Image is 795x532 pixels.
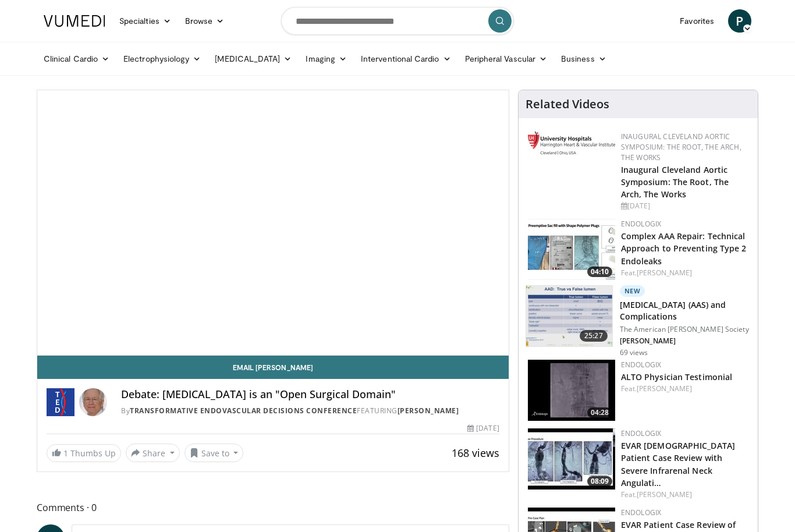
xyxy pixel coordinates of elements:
[112,9,178,33] a: Specialties
[554,47,613,70] a: Business
[281,7,514,35] input: Search topics, interventions
[587,267,612,277] span: 04:10
[526,97,609,111] h4: Related Videos
[621,428,662,438] a: Endologix
[299,47,354,70] a: Imaging
[37,90,509,356] video-js: Video Player
[528,428,615,490] a: 08:09
[620,348,648,357] p: 69 views
[126,444,180,462] button: Share
[208,47,299,70] a: [MEDICAL_DATA]
[130,406,357,416] a: Transformative Endovascular Decisions Conference
[587,476,612,487] span: 08:09
[37,500,509,515] span: Comments 0
[178,9,232,33] a: Browse
[63,448,68,459] span: 1
[621,384,748,394] div: Feat.
[397,406,459,416] a: [PERSON_NAME]
[79,388,107,416] img: Avatar
[458,47,554,70] a: Peripheral Vascular
[728,9,751,33] a: P
[673,9,721,33] a: Favorites
[620,285,645,297] p: New
[44,15,105,27] img: VuMedi Logo
[528,219,615,280] img: 12ab9fdc-99b8-47b8-93c3-9e9f58d793f2.150x105_q85_crop-smart_upscale.jpg
[621,440,735,488] a: EVAR [DEMOGRAPHIC_DATA] Patient Case Review with Severe Infrarenal Neck Angulati…
[528,360,615,421] a: 04:28
[621,219,662,229] a: Endologix
[621,164,729,200] a: Inaugural Cleveland Aortic Symposium: The Root, The Arch, The Works
[528,132,615,155] img: bda5e529-a0e2-472c-9a03-0f25eb80221d.jpg.150x105_q85_autocrop_double_scale_upscale_version-0.2.jpg
[621,268,748,278] div: Feat.
[47,444,121,462] a: 1 Thumbs Up
[467,423,499,434] div: [DATE]
[47,388,74,416] img: Transformative Endovascular Decisions Conference
[526,285,751,357] a: 25:27 New [MEDICAL_DATA] (AAS) and Complications The American [PERSON_NAME] Society [PERSON_NAME]...
[184,444,244,462] button: Save to
[637,490,692,499] a: [PERSON_NAME]
[528,219,615,280] a: 04:10
[620,299,751,322] h3: [MEDICAL_DATA] (AAS) and Complications
[354,47,458,70] a: Interventional Cardio
[116,47,208,70] a: Electrophysiology
[580,330,608,342] span: 25:27
[621,230,747,266] a: Complex AAA Repair: Technical Approach to Preventing Type 2 Endoleaks
[620,336,751,346] p: [PERSON_NAME]
[37,47,116,70] a: Clinical Cardio
[637,268,692,278] a: [PERSON_NAME]
[37,356,509,379] a: Email [PERSON_NAME]
[621,201,748,211] div: [DATE]
[621,490,748,500] div: Feat.
[452,446,499,460] span: 168 views
[637,384,692,393] a: [PERSON_NAME]
[621,371,733,382] a: ALTO Physician Testimonial
[121,406,499,416] div: By FEATURING
[528,360,615,421] img: 13d0ebda-a674-44bd-964b-6e4d062923e0.150x105_q85_crop-smart_upscale.jpg
[621,360,662,370] a: Endologix
[587,407,612,418] span: 04:28
[621,508,662,517] a: Endologix
[620,325,751,334] p: The American [PERSON_NAME] Society
[621,132,741,162] a: Inaugural Cleveland Aortic Symposium: The Root, The Arch, The Works
[528,428,615,490] img: 67c1e0d2-072b-4cbe-8600-616308564143.150x105_q85_crop-smart_upscale.jpg
[121,388,499,401] h4: Debate: [MEDICAL_DATA] is an "Open Surgical Domain"
[526,286,612,346] img: 6ccc95e5-92fb-4556-ac88-59144b238c7c.150x105_q85_crop-smart_upscale.jpg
